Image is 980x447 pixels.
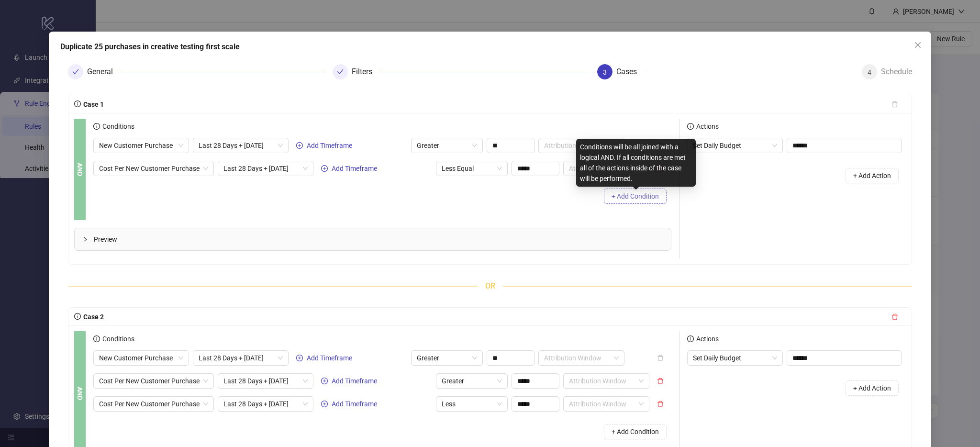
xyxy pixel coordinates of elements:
[337,68,344,75] span: check
[604,424,667,439] button: + Add Condition
[321,378,328,384] span: plus-circle
[868,68,871,76] span: 4
[616,64,645,79] div: Cases
[657,378,664,384] span: delete
[296,142,303,149] span: plus-circle
[694,335,719,343] span: Actions
[910,37,925,53] button: Close
[72,68,79,75] span: check
[74,313,81,320] span: info-circle
[687,335,694,342] span: info-circle
[75,163,85,176] b: AND
[694,123,719,130] span: Actions
[417,138,477,153] span: Greater
[223,374,308,388] span: Last 28 Days + Today
[317,163,381,174] button: Add Timeframe
[321,401,328,407] span: plus-circle
[442,161,502,176] span: Less Equal
[307,354,352,362] span: Add Timeframe
[99,397,208,411] span: Cost Per New Customer Purchase
[82,236,88,242] span: collapsed
[352,64,380,79] div: Filters
[891,313,898,320] span: delete
[693,351,777,365] span: Set Daily Budget
[99,161,208,176] span: Cost Per New Customer Purchase
[81,101,104,108] span: Case 1
[317,375,381,387] button: Add Timeframe
[87,64,121,79] div: General
[199,351,283,365] span: Last 28 Days + Today
[332,400,377,408] span: Add Timeframe
[292,140,356,151] button: Add Timeframe
[100,335,134,343] span: Conditions
[199,138,283,153] span: Last 28 Days + Today
[612,192,659,200] span: + Add Condition
[100,123,134,130] span: Conditions
[332,377,377,385] span: Add Timeframe
[223,161,308,176] span: Last 28 Days + Today
[846,168,899,183] button: + Add Action
[99,374,208,388] span: Cost Per New Customer Purchase
[612,428,659,436] span: + Add Condition
[94,234,663,245] span: Preview
[99,351,183,365] span: New Customer Purchase
[846,380,899,396] button: + Add Action
[902,350,924,366] button: delete
[75,387,85,400] b: AND
[649,138,671,153] button: delete
[603,68,607,76] span: 3
[321,165,328,172] span: plus-circle
[649,350,671,366] button: delete
[93,123,100,130] span: info-circle
[317,398,381,410] button: Add Timeframe
[292,352,356,364] button: Add Timeframe
[81,313,104,321] span: Case 2
[693,138,777,153] span: Set Daily Budget
[853,172,891,179] span: + Add Action
[884,97,906,112] button: delete
[884,309,906,324] button: delete
[93,335,100,342] span: info-circle
[75,228,671,250] div: Preview
[604,189,667,204] button: + Add Condition
[649,373,671,389] button: delete
[296,355,303,361] span: plus-circle
[332,165,377,172] span: Add Timeframe
[478,280,503,292] span: OR
[881,64,912,79] div: Schedule
[74,101,81,107] span: info-circle
[576,139,696,187] div: Conditions will be all joined with a logical AND. If all conditions are met all of the actions in...
[657,401,664,407] span: delete
[307,142,352,149] span: Add Timeframe
[902,138,924,153] button: delete
[442,374,502,388] span: Greater
[649,396,671,412] button: delete
[914,41,922,49] span: close
[853,384,891,392] span: + Add Action
[60,41,919,53] div: Duplicate 25 purchases in creative testing first scale
[417,351,477,365] span: Greater
[99,138,183,153] span: New Customer Purchase
[223,397,308,411] span: Last 28 Days + Today
[442,397,502,411] span: Less
[687,123,694,130] span: info-circle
